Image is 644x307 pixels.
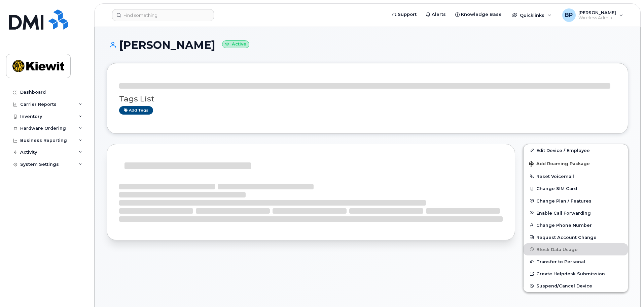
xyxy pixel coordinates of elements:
[524,280,628,292] button: Suspend/Cancel Device
[524,182,628,194] button: Change SIM Card
[222,40,249,48] small: Active
[524,243,628,255] button: Block Data Usage
[524,156,628,170] button: Add Roaming Package
[119,106,153,115] a: Add tags
[524,255,628,268] button: Transfer to Personal
[524,144,628,156] a: Edit Device / Employee
[524,219,628,231] button: Change Phone Number
[524,207,628,219] button: Enable Call Forwarding
[536,198,592,203] span: Change Plan / Features
[536,283,592,288] span: Suspend/Cancel Device
[524,268,628,280] a: Create Helpdesk Submission
[529,161,590,167] span: Add Roaming Package
[524,231,628,243] button: Request Account Change
[119,95,616,103] h3: Tags List
[536,210,591,215] span: Enable Call Forwarding
[524,195,628,207] button: Change Plan / Features
[524,170,628,182] button: Reset Voicemail
[107,39,628,51] h1: [PERSON_NAME]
